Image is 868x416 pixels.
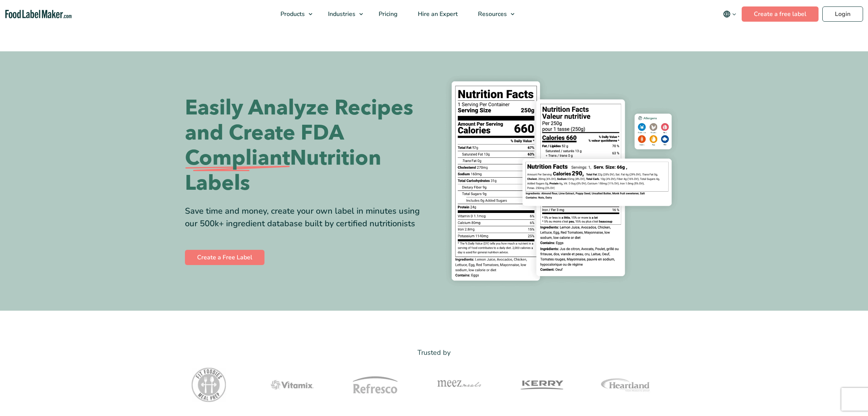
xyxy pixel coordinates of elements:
[416,10,459,18] span: Hire an Expert
[742,6,819,22] a: Create a free label
[278,10,306,18] span: Products
[185,250,264,265] a: Create a Free Label
[476,10,508,18] span: Resources
[376,10,398,18] span: Pricing
[326,10,356,18] span: Industries
[822,6,863,22] a: Login
[185,146,290,171] span: Compliant
[185,205,428,230] div: Save time and money, create your own label in minutes using our 500k+ ingredient database built b...
[185,95,428,196] h1: Easily Analyze Recipes and Create FDA Nutrition Labels
[185,347,683,358] p: Trusted by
